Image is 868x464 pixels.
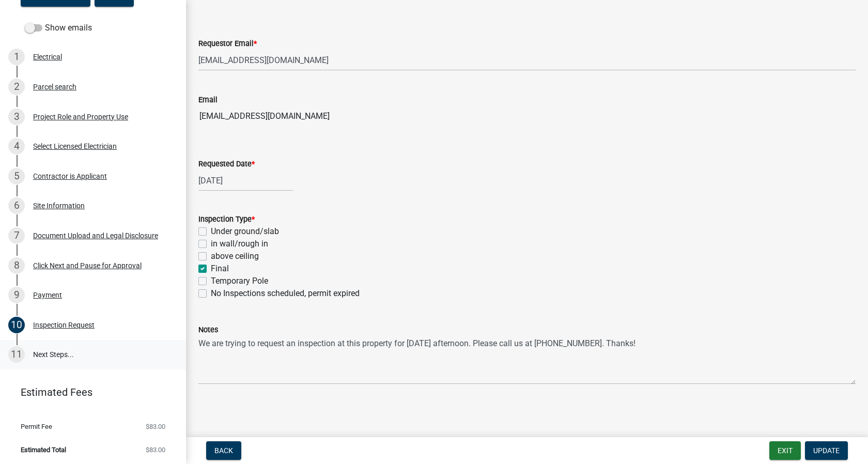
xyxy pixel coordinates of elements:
input: mm/dd/yyyy [198,170,293,191]
button: Exit [769,441,801,460]
div: 8 [8,257,25,274]
div: Parcel search [33,83,76,90]
label: Show emails [25,22,92,34]
label: Final [211,262,229,275]
div: Electrical [33,53,62,60]
a: Estimated Fees [8,382,169,403]
button: Update [805,441,848,460]
label: Under ground/slab [211,225,279,238]
div: 7 [8,227,25,244]
label: above ceiling [211,250,259,262]
div: Site Information [33,202,85,209]
div: Inspection Request [33,321,95,329]
label: in wall/rough in [211,238,268,250]
div: Document Upload and Legal Disclosure [33,232,158,239]
span: $83.00 [146,446,165,453]
label: Temporary Pole [211,275,268,287]
label: Requestor Email [198,40,257,48]
span: Update [813,446,840,455]
span: Back [214,446,233,455]
span: Permit Fee [21,423,52,430]
label: Requested Date [198,161,255,168]
span: $83.00 [146,423,165,430]
div: 1 [8,49,25,65]
label: No Inspections scheduled, permit expired [211,287,360,300]
div: 11 [8,346,25,363]
div: 10 [8,317,25,333]
div: Project Role and Property Use [33,113,128,120]
div: Contractor is Applicant [33,173,107,180]
div: Click Next and Pause for Approval [33,262,142,269]
div: 6 [8,197,25,214]
div: 4 [8,138,25,154]
button: Back [206,441,241,460]
div: 5 [8,168,25,184]
label: Email [198,97,218,104]
div: 3 [8,109,25,125]
div: Payment [33,291,62,299]
div: 2 [8,79,25,95]
label: Inspection Type [198,216,255,223]
label: Notes [198,327,218,334]
div: 9 [8,287,25,303]
div: Select Licensed Electrician [33,143,117,150]
span: Estimated Total [21,446,66,453]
